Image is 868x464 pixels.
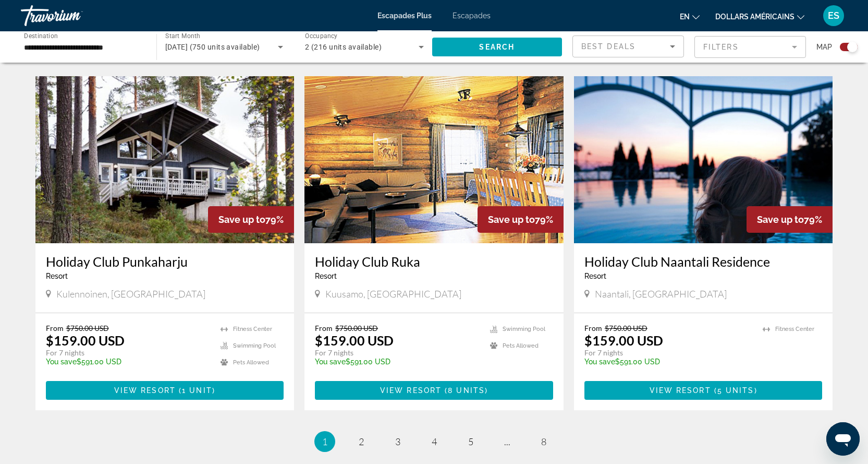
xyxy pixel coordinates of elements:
span: 8 units [448,386,485,395]
p: For 7 nights [46,348,211,358]
span: ( ) [711,386,757,395]
span: View Resort [650,386,711,395]
span: View Resort [114,386,176,395]
span: Map [816,40,832,54]
span: $750.00 USD [66,324,109,332]
a: Holiday Club Naantali Residence [584,254,823,269]
p: $591.00 USD [46,358,211,366]
span: You save [315,358,346,366]
span: Search [479,43,515,51]
span: 4 [432,436,437,447]
p: $159.00 USD [584,332,663,348]
button: Menu utilisateur [820,5,847,27]
p: For 7 nights [584,348,753,358]
span: Destination [24,32,58,39]
span: 1 unit [182,386,212,395]
button: Changer de langue [680,9,700,24]
span: Resort [46,272,68,280]
span: $750.00 USD [335,324,378,332]
nav: Pagination [35,431,833,452]
span: $750.00 USD [605,324,647,332]
p: $591.00 USD [584,358,753,366]
p: $591.00 USD [315,358,480,366]
span: You save [584,358,615,366]
span: Swimming Pool [233,342,276,349]
span: View Resort [380,386,442,395]
p: $159.00 USD [315,332,394,348]
span: Naantali, [GEOGRAPHIC_DATA] [595,288,727,300]
font: en [680,13,690,21]
a: Escapades Plus [377,11,432,20]
font: ES [828,10,839,21]
span: Save up to [757,214,804,225]
p: For 7 nights [315,348,480,358]
mat-select: Sort by [581,40,675,53]
span: From [584,324,602,332]
span: [DATE] (750 units available) [165,43,260,51]
button: Changer de devise [715,9,804,24]
span: Start Month [165,32,200,40]
img: 2233E01X.jpg [35,76,295,243]
span: From [315,324,333,332]
span: Resort [315,272,337,280]
span: Swimming Pool [503,326,545,332]
button: Search [432,38,563,56]
font: dollars américains [715,13,794,21]
span: 1 [322,436,327,447]
button: View Resort(5 units) [584,381,823,400]
span: Best Deals [581,42,635,51]
span: ( ) [442,386,488,395]
span: Save up to [488,214,535,225]
span: ... [504,436,510,447]
img: C104O01X.jpg [574,76,833,243]
span: Pets Allowed [233,359,269,366]
div: 79% [478,206,564,233]
div: 79% [208,206,294,233]
a: Holiday Club Ruka [315,254,553,269]
span: Fitness Center [233,326,272,332]
iframe: Bouton de lancement de la fenêtre de messagerie [826,422,860,456]
span: 5 [468,436,473,447]
span: You save [46,358,77,366]
span: Fitness Center [775,326,814,332]
div: 79% [747,206,833,233]
span: Kulennoinen, [GEOGRAPHIC_DATA] [56,288,205,300]
span: 8 [541,436,546,447]
a: Holiday Club Punkaharju [46,254,284,269]
span: From [46,324,64,332]
img: 3551I01X.jpg [304,76,564,243]
span: Occupancy [305,32,338,40]
span: Resort [584,272,606,280]
span: Kuusamo, [GEOGRAPHIC_DATA] [325,288,461,300]
span: Pets Allowed [503,342,539,349]
span: ( ) [176,386,215,395]
button: View Resort(8 units) [315,381,553,400]
span: Save up to [218,214,265,225]
p: $159.00 USD [46,332,125,348]
button: Filter [694,35,806,58]
a: Escapades [453,11,491,20]
span: 5 units [717,386,754,395]
button: View Resort(1 unit) [46,381,284,400]
span: 2 [359,436,364,447]
span: 3 [395,436,400,447]
span: 2 (216 units available) [305,43,382,51]
a: Travorium [21,2,125,29]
